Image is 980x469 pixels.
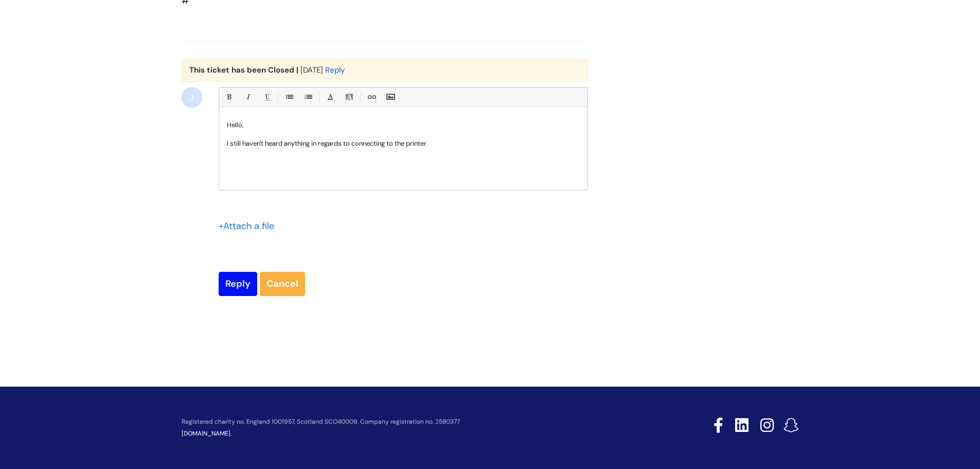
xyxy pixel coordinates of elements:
[219,272,257,296] input: Reply
[324,91,336,103] a: Font Color
[222,91,235,103] a: Bold (Ctrl-B)
[325,65,345,75] a: Reply
[282,91,295,103] a: • Unordered List (Ctrl-Shift-7)
[182,87,202,108] div: J
[182,419,640,425] p: Registered charity no. England 1001957, Scotland SCO40009. Company registration no. 2580377
[241,91,254,103] a: Italic (Ctrl-I)
[219,220,223,232] span: +
[260,272,305,296] a: Cancel
[365,91,378,103] a: Link
[260,91,273,103] a: Underline(Ctrl-U)
[219,218,280,234] div: Attach a file
[227,139,580,148] p: I still haven't heard anything in regards to connecting to the printer
[182,429,230,438] a: [DOMAIN_NAME]
[301,91,314,103] a: 1. Ordered List (Ctrl-Shift-8)
[343,91,355,103] a: Back Color
[300,65,323,75] span: Wed, 27 Aug, 2025 at 3:07 PM
[227,120,580,130] p: Hello,
[384,91,397,103] a: Insert Image...
[189,65,298,75] b: This ticket has been Closed |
